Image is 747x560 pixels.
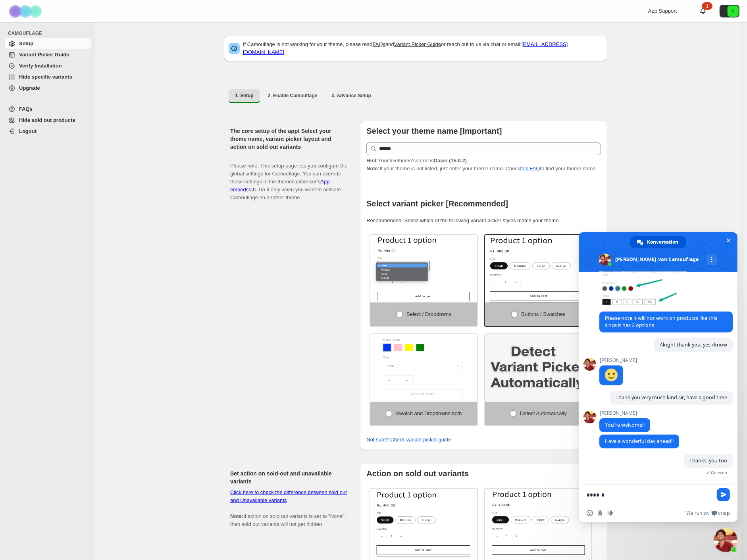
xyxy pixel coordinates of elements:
[648,8,677,14] span: App Support
[19,52,69,58] span: Variant Picker Guide
[647,236,678,248] span: Konversation
[366,158,378,164] strong: Hint:
[686,510,709,516] span: We run on
[396,410,462,416] span: Swatch and Dropdowns both
[434,158,467,164] strong: Dawn (15.0.2)
[686,510,730,516] a: We run onCrisp
[230,489,347,527] span: If action on sold out variants is set to "None", then sold out variants will not get hidden
[520,165,540,171] a: this FAQ
[366,199,508,208] b: Select variant picker [Recommended]
[19,40,33,46] span: Setup
[720,5,739,17] button: Avatar with initials R
[605,438,674,445] span: Have a wonderful day ahead!!
[268,92,318,99] span: 2. Enable Camouflage
[718,510,730,516] span: Crisp
[366,437,451,443] a: Not sure? Check variant picker guide
[243,40,603,56] p: If Camouflage is not working for your theme, please read and or reach out to us via chat or email:
[235,92,254,99] span: 1. Setup
[587,510,593,516] span: Einen Emoji einfügen
[8,30,91,37] span: CAMOUFLAGE
[724,236,733,244] span: Chat schließen
[5,115,91,126] a: Hide sold out products
[19,117,75,123] span: Hide sold out products
[230,127,347,151] h2: The core setup of the app! Select your theme name, variant picker layout and action on sold out v...
[702,2,712,10] div: 1
[394,41,441,47] a: Variant Picker Guide
[230,470,347,485] h2: Set action on sold-out and unavailable variants
[19,85,40,91] span: Upgrade
[19,63,62,69] span: Verify Installation
[19,128,37,134] span: Logout
[520,410,567,416] span: Detect Automatically
[485,489,592,556] img: Strike-through
[366,165,379,171] strong: Note:
[5,38,91,49] a: Setup
[366,469,469,478] b: Action on sold out variants
[714,528,737,552] div: Chat schließen
[5,104,91,115] a: FAQs
[607,510,614,516] span: Audionachricht aufzeichnen
[485,235,592,302] img: Buttons / Swatches
[599,358,637,363] span: [PERSON_NAME]
[5,60,91,71] a: Verify Installation
[599,410,650,416] span: [PERSON_NAME]
[370,235,477,302] img: Select / Dropdowns
[230,513,243,519] b: Note:
[230,154,347,202] p: Please note: This setup page lets you configure the global settings for Camouflage. You can overr...
[6,0,46,22] img: Camouflage
[732,9,735,13] text: R
[406,311,451,317] span: Select / Dropdowns
[689,457,727,464] span: Thanks, you too
[331,92,371,99] span: 3. Advance Setup
[605,421,645,428] span: You're welcome!!
[366,158,467,164] span: Your live theme's name is
[660,341,727,348] span: Alright thank you, yes i know
[366,217,601,225] p: Recommended: Select which of the following variant picker styles match your theme.
[366,157,601,173] p: If your theme is not listed, just enter your theme name. Check to find your theme name.
[707,254,717,265] div: Mehr Kanäle
[5,83,91,94] a: Upgrade
[616,394,727,401] span: Thank you very much kind sir, have a good time
[717,488,730,501] span: Senden Sie
[230,489,347,503] a: Click here to check the difference between sold out and Unavailable variants
[597,510,603,516] span: Datei senden
[485,334,592,402] img: Detect Automatically
[699,7,707,15] a: 1
[521,311,565,317] span: Buttons / Swatches
[19,74,72,80] span: Hide specific variants
[5,49,91,60] a: Variant Picker Guide
[5,71,91,83] a: Hide specific variants
[370,334,477,402] img: Swatch and Dropdowns both
[5,126,91,137] a: Logout
[587,491,712,498] textarea: Verfassen Sie Ihre Nachricht…
[370,489,477,556] img: Hide
[728,6,739,17] span: Avatar with initials R
[711,470,727,475] span: Gelesen
[366,127,502,135] b: Select your theme name [Important]
[605,315,717,329] span: Please note it will not work on products like this since it has 2 options
[630,236,686,248] div: Konversation
[373,41,386,47] a: FAQs
[19,106,33,112] span: FAQs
